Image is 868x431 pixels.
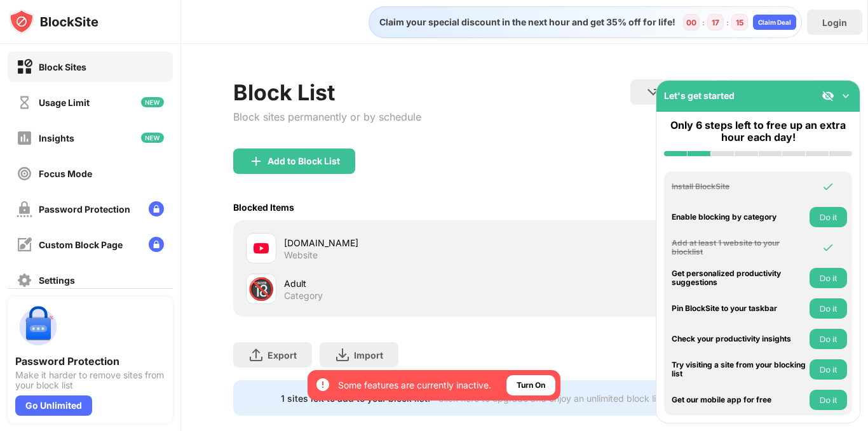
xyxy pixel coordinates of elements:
img: lock-menu.svg [149,201,164,216]
div: Import [354,350,383,361]
div: Some features are currently inactive. [338,379,491,392]
div: Get our mobile app for free [672,395,806,404]
div: Insights [39,133,74,143]
img: push-password-protection.svg [15,304,61,350]
div: Block sites permanently or by schedule [233,110,421,123]
img: focus-off.svg [17,166,32,182]
div: Settings [39,275,75,286]
img: insights-off.svg [17,130,32,146]
img: eye-not-visible.svg [822,90,834,102]
div: Add to Block List [268,156,340,166]
img: omni-check.svg [822,180,834,193]
div: : [724,15,731,30]
img: time-usage-off.svg [17,95,32,110]
div: [DOMAIN_NAME] [284,236,525,249]
img: lock-menu.svg [149,237,164,252]
div: Block Sites [39,62,86,72]
div: Add at least 1 website to your blocklist [672,239,806,257]
div: Enable blocking by category [672,213,806,222]
button: Do it [810,329,847,349]
img: new-icon.svg [141,133,164,143]
div: Claim Deal [758,18,791,26]
div: Go Unlimited [15,395,92,416]
button: Do it [810,268,847,288]
div: Category [284,290,323,302]
div: 1 sites left to add to your block list. [281,393,430,404]
div: Adult [284,277,525,290]
div: 🔞 [248,276,275,302]
div: Password Protection [15,355,165,368]
div: Focus Mode [39,168,92,179]
div: Click here to upgrade and enjoy an unlimited block list. [438,393,666,404]
img: error-circle-white.svg [315,377,330,392]
img: omni-setup-toggle.svg [839,90,852,102]
div: Check your productivity insights [672,335,806,343]
button: Do it [810,298,847,319]
img: favicons [254,241,269,256]
div: Only 6 steps left to free up an extra hour each day! [664,119,852,143]
div: Make it harder to remove sites from your block list [15,370,165,390]
div: Blocked Items [233,202,294,213]
button: Do it [810,390,847,410]
div: Custom Block Page [39,239,123,250]
img: settings-off.svg [17,272,32,288]
div: 15 [736,18,743,27]
button: Do it [810,207,847,227]
img: password-protection-off.svg [17,201,32,217]
div: Password Protection [39,204,130,215]
img: customize-block-page-off.svg [17,237,32,253]
img: logo-blocksite.svg [9,9,98,34]
div: Block List [233,79,421,105]
div: Try visiting a site from your blocking list [672,361,806,379]
div: Usage Limit [39,97,90,108]
img: block-on.svg [17,59,32,75]
div: Claim your special discount in the next hour and get 35% off for life! [372,17,675,28]
div: Pin BlockSite to your taskbar [672,304,806,313]
div: Website [284,249,318,261]
div: Get personalized productivity suggestions [672,269,806,288]
img: omni-check.svg [822,241,834,254]
div: Install BlockSite [672,182,806,191]
div: Login [822,17,847,28]
div: Export [268,350,297,361]
div: 00 [686,18,696,27]
div: Let's get started [664,90,735,101]
button: Do it [810,359,847,380]
div: : [700,15,707,30]
div: 17 [712,18,719,27]
div: Turn On [517,379,545,392]
img: new-icon.svg [141,97,164,107]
